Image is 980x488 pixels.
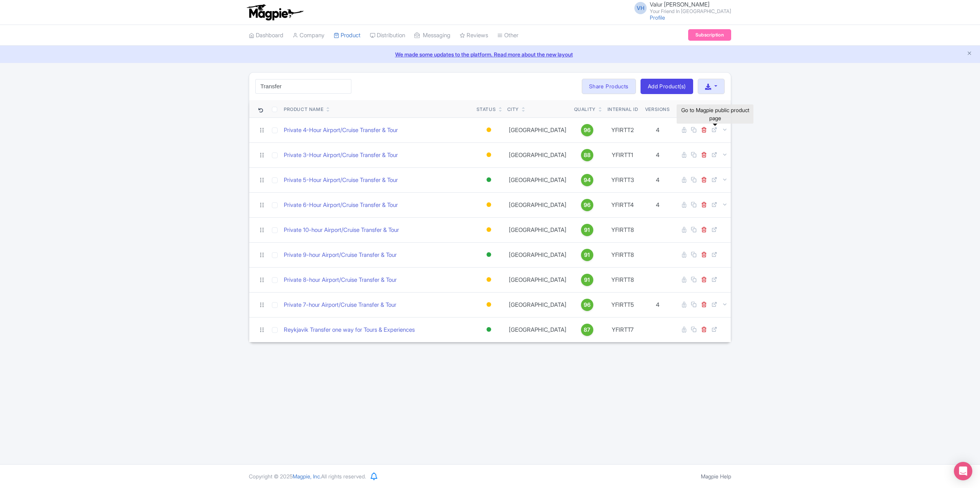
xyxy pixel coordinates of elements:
[284,151,398,160] a: Private 3-Hour Airport/Cruise Transfer & Tour
[244,472,371,480] div: Copyright © 2025 All rights reserved.
[504,267,571,292] td: [GEOGRAPHIC_DATA]
[255,79,351,94] input: Search product name, city, or interal id
[584,251,590,259] span: 91
[656,176,659,184] span: 4
[370,25,405,46] a: Distribution
[485,274,493,285] div: Building
[603,192,642,217] td: YFIRTT4
[284,251,397,260] a: Private 9-hour Airport/Cruise Transfer & Tour
[656,301,659,308] span: 4
[414,25,450,46] a: Messaging
[504,217,571,242] td: [GEOGRAPHIC_DATA]
[504,167,571,192] td: [GEOGRAPHIC_DATA]
[584,151,591,159] span: 88
[582,79,636,94] a: Share Products
[688,29,731,41] a: Subscription
[603,100,642,118] th: Internal ID
[574,199,600,211] a: 96
[656,126,659,134] span: 4
[574,249,600,261] a: 91
[284,201,398,210] a: Private 6-Hour Airport/Cruise Transfer & Tour
[584,176,591,184] span: 94
[574,299,600,311] a: 96
[504,317,571,342] td: [GEOGRAPHIC_DATA]
[5,50,975,58] a: We made some updates to the platform. Read more about the new layout
[504,117,571,142] td: [GEOGRAPHIC_DATA]
[574,324,600,336] a: 87
[603,317,642,342] td: YFIRTT7
[504,242,571,267] td: [GEOGRAPHIC_DATA]
[504,292,571,317] td: [GEOGRAPHIC_DATA]
[603,267,642,292] td: YFIRTT8
[584,226,590,234] span: 91
[967,50,972,58] button: Close announcement
[650,1,710,8] span: Valur [PERSON_NAME]
[634,2,647,14] span: VH
[630,2,731,14] a: VH Valur [PERSON_NAME] Your Friend In [GEOGRAPHIC_DATA]
[656,151,659,159] span: 4
[584,326,590,334] span: 87
[603,292,642,317] td: YFIRTT5
[249,25,283,46] a: Dashboard
[603,217,642,242] td: YFIRTT8
[284,226,399,235] a: Private 10-hour Airport/Cruise Transfer & Tour
[584,126,591,134] span: 96
[656,201,659,208] span: 4
[334,25,361,46] a: Product
[584,201,591,209] span: 96
[460,25,488,46] a: Reviews
[504,142,571,167] td: [GEOGRAPHIC_DATA]
[603,117,642,142] td: YFIRTT2
[603,142,642,167] td: YFIRTT1
[574,174,600,186] a: 94
[650,9,731,14] small: Your Friend In [GEOGRAPHIC_DATA]
[574,124,600,136] a: 96
[485,249,493,260] div: Active
[485,199,493,210] div: Building
[293,25,324,46] a: Company
[485,124,493,136] div: Building
[485,174,493,185] div: Active
[284,276,397,285] a: Private 8-hour Airport/Cruise Transfer & Tour
[477,106,496,113] div: Status
[574,149,600,161] a: 88
[650,14,665,21] a: Profile
[284,326,415,334] a: Reykjavik Transfer one way for Tours & Experiences
[293,473,321,480] span: Magpie, Inc.
[485,299,493,310] div: Building
[504,192,571,217] td: [GEOGRAPHIC_DATA]
[701,473,731,480] a: Magpie Help
[485,324,493,335] div: Active
[574,106,596,113] div: Quality
[507,106,519,113] div: City
[574,224,600,236] a: 91
[497,25,518,46] a: Other
[284,106,323,113] div: Product Name
[485,224,493,235] div: Building
[954,462,972,480] div: Open Intercom Messenger
[584,301,591,309] span: 96
[677,104,753,124] div: Go to Magpie public product page
[485,149,493,160] div: Building
[284,176,398,185] a: Private 5-Hour Airport/Cruise Transfer & Tour
[574,274,600,286] a: 91
[584,276,590,284] span: 91
[641,79,693,94] a: Add Product(s)
[284,126,398,135] a: Private 4-Hour Airport/Cruise Transfer & Tour
[284,301,396,309] a: Private 7-hour Airport/Cruise Transfer & Tour
[642,100,673,118] th: Versions
[603,242,642,267] td: YFIRTT8
[603,167,642,192] td: YFIRTT3
[245,4,305,21] img: logo-ab69f6fb50320c5b225c76a69d11143b.png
